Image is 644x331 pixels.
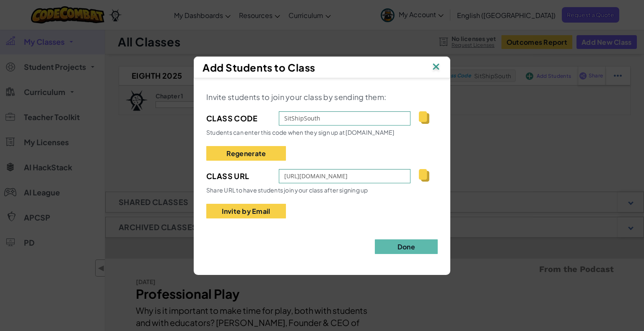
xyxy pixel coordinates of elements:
[203,61,315,74] span: Add Students to Class
[206,170,270,182] span: Class Url
[431,61,441,74] img: IconClose.svg
[375,239,438,254] button: Done
[206,186,368,194] span: Share URL to have students join your class after signing up
[206,204,286,218] button: Invite by Email
[206,92,386,102] span: Invite students to join your class by sending them:
[419,169,429,182] img: IconCopy.svg
[206,112,270,125] span: Class Code
[206,146,286,161] button: Regenerate
[419,111,429,124] img: IconCopy.svg
[206,128,395,136] span: Students can enter this code when they sign up at [DOMAIN_NAME]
